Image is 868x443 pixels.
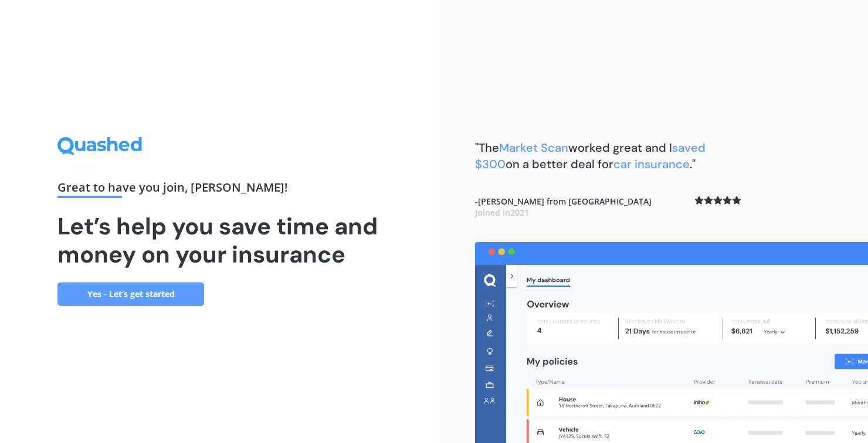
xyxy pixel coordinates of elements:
[57,182,382,198] div: Great to have you join , [PERSON_NAME] !
[475,140,706,172] span: saved $300
[499,140,568,155] span: Market Scan
[57,212,382,268] h1: Let’s help you save time and money on your insurance
[475,196,652,219] b: - [PERSON_NAME] from [GEOGRAPHIC_DATA]
[613,156,690,172] span: car insurance
[475,207,529,218] span: Joined in 2021
[475,242,868,443] img: dashboard.webp
[475,140,706,172] b: "The worked great and I on a better deal for ."
[57,282,204,306] a: Yes - Let’s get started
